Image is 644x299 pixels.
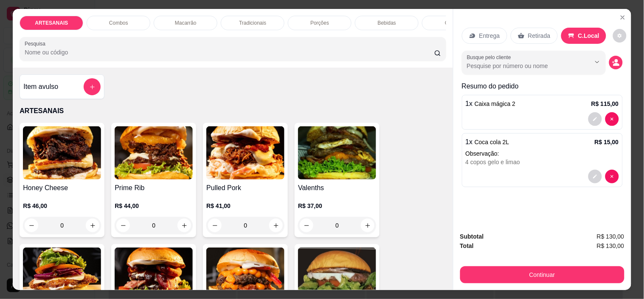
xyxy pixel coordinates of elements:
img: product-image [23,126,101,179]
h4: Item avulso [23,82,58,92]
button: decrease-product-quantity [605,170,619,183]
p: Porções [310,20,329,26]
p: Observação: [466,149,619,158]
p: C.Local [578,31,600,40]
button: decrease-product-quantity [609,56,623,69]
p: R$ 15,00 [595,138,619,146]
input: Pesquisa [25,48,434,57]
img: product-image [115,126,193,179]
p: Resumo do pedido [462,81,623,91]
button: Close [616,11,630,24]
label: Busque pelo cliente [467,54,514,61]
span: Coca cola 2L [475,139,509,145]
p: R$ 46,00 [23,202,101,210]
button: decrease-product-quantity [605,112,619,126]
p: Tradicionais [239,20,266,26]
button: decrease-product-quantity [588,112,602,126]
h4: Pulled Pork [206,183,284,193]
strong: Total [460,242,474,249]
span: Caixa mágica 2 [475,100,516,107]
label: Pesquisa [25,40,48,47]
p: R$ 44,00 [115,202,193,210]
p: Combos [109,20,128,26]
img: product-image [298,126,376,179]
p: Macarrão [175,20,197,26]
p: ARTESANAIS [35,20,68,26]
h4: Honey Cheese [23,183,101,193]
span: R$ 130,00 [597,241,624,251]
p: Bebidas [378,20,396,26]
p: R$ 115,00 [591,100,619,108]
p: ARTESANAIS [20,106,446,116]
p: R$ 41,00 [206,202,284,210]
button: Continuar [460,266,624,283]
p: R$ 37,00 [298,202,376,210]
button: decrease-product-quantity [588,170,602,183]
h4: Valenths [298,183,376,193]
strong: Subtotal [460,233,484,240]
div: 4 copos gelo e limao [466,158,619,166]
button: decrease-product-quantity [613,29,627,43]
img: product-image [206,126,284,179]
p: 1 x [466,137,509,147]
p: Entrega [479,31,500,40]
input: Busque pelo cliente [467,62,577,70]
button: Show suggestions [591,55,604,69]
button: add-separate-item [84,78,101,95]
span: R$ 130,00 [597,232,624,241]
p: Cremes [445,20,463,26]
p: Retirada [528,31,551,40]
p: 1 x [466,99,516,109]
h4: Prime Rib [115,183,193,193]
